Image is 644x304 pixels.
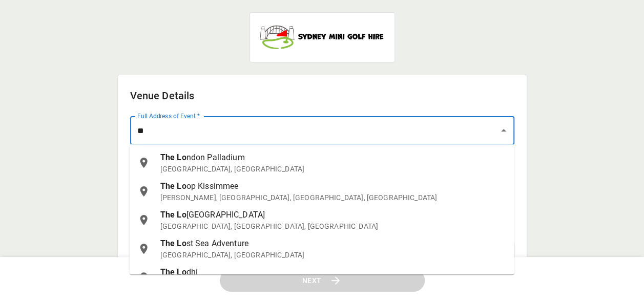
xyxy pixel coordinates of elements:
[160,210,186,220] span: The Lo
[160,181,186,191] span: The Lo
[160,164,506,174] p: [GEOGRAPHIC_DATA], [GEOGRAPHIC_DATA]
[186,181,239,191] span: op Kissimmee
[258,21,386,52] img: undefined logo
[160,153,186,162] span: The Lo
[496,123,511,138] button: Close
[186,153,245,162] span: ndon Palladium
[186,210,265,220] span: [GEOGRAPHIC_DATA]
[137,112,200,120] label: Full Address of Event
[302,274,322,287] span: Next
[160,250,506,260] p: [GEOGRAPHIC_DATA], [GEOGRAPHIC_DATA]
[220,269,425,292] button: Next
[186,238,248,248] span: st Sea Adventure
[186,267,198,277] span: dhi
[160,267,186,277] span: The Lo
[160,192,506,203] p: [PERSON_NAME], [GEOGRAPHIC_DATA], [GEOGRAPHIC_DATA], [GEOGRAPHIC_DATA]
[130,88,514,104] h2: Venue Details
[160,238,186,248] span: The Lo
[160,221,506,231] p: [GEOGRAPHIC_DATA], [GEOGRAPHIC_DATA], [GEOGRAPHIC_DATA]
